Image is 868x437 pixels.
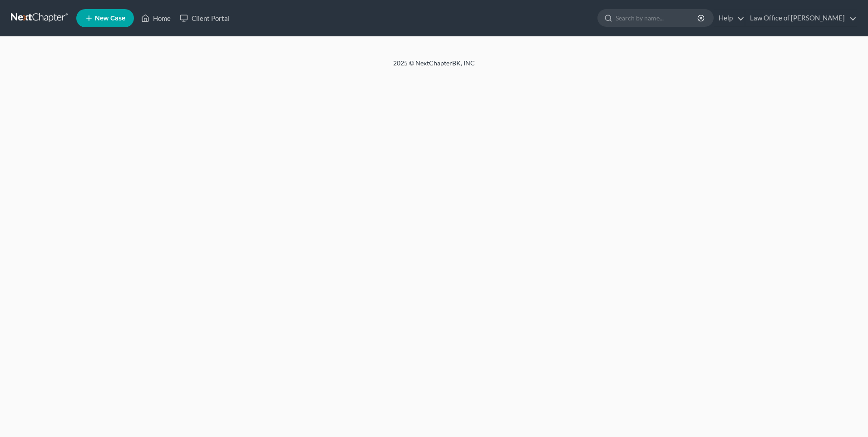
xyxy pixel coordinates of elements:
a: Law Office of [PERSON_NAME] [745,10,857,26]
a: Home [137,10,175,26]
a: Client Portal [175,10,234,26]
a: Help [714,10,745,26]
div: 2025 © NextChapterBK, INC [175,59,693,75]
input: Search by name... [616,10,699,26]
span: New Case [95,15,125,22]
